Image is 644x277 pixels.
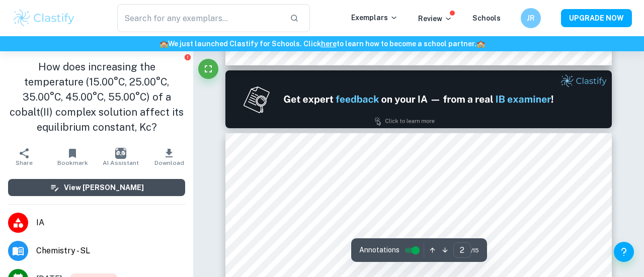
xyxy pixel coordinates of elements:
span: AI Assistant [103,159,139,166]
span: 🏫 [476,40,485,48]
button: Report issue [184,53,191,61]
span: 🏫 [159,40,168,48]
h1: How does increasing the temperature (15.00​°C, 25.00°C, 35.00°C, 45.00°C, 55.00°C​) of a cobalt(I... [8,59,185,135]
button: JR [521,8,541,28]
img: AI Assistant [115,148,126,159]
span: Share [16,159,33,166]
button: Help and Feedback [614,242,634,262]
button: Bookmark [48,143,97,171]
h6: View [PERSON_NAME] [64,182,144,193]
button: Download [145,143,193,171]
h6: We just launched Clastify for Schools. Click to learn how to become a school partner. [2,38,642,49]
button: View [PERSON_NAME] [8,179,185,196]
p: Exemplars [351,12,398,23]
p: Review [418,13,452,24]
input: Search for any exemplars... [117,4,282,32]
span: Annotations [359,245,399,255]
h6: JR [525,13,537,24]
img: Ad [225,70,612,128]
span: Chemistry - SL [36,245,185,257]
img: Clastify logo [12,8,76,28]
a: here [321,40,337,48]
button: AI Assistant [97,143,145,171]
span: Download [154,159,184,166]
span: / 15 [471,246,479,255]
a: Schools [472,14,501,22]
button: Fullscreen [198,59,218,79]
button: UPGRADE NOW [561,9,632,27]
span: Bookmark [57,159,88,166]
span: IA [36,217,185,229]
